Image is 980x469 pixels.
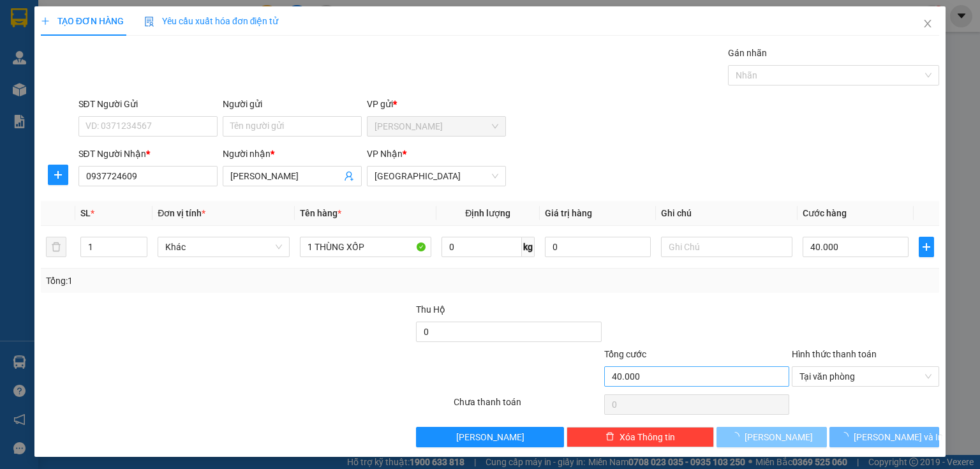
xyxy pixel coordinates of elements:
span: Đơn vị tính [158,208,205,218]
span: Khác [165,237,281,257]
label: Hình thức thanh toán [792,349,877,359]
span: Thu Hộ [416,304,445,315]
div: Người nhận [223,147,362,161]
span: SL [80,208,91,218]
span: Sài Gòn [375,167,498,186]
span: loading [731,432,745,441]
span: [PERSON_NAME] [745,430,813,444]
button: plus [919,237,934,257]
span: close [923,19,933,29]
span: [PERSON_NAME] và In [854,430,943,444]
span: plus [919,242,933,252]
span: Xóa Thông tin [620,430,675,444]
span: delete [605,432,614,442]
label: Gán nhãn [728,48,767,58]
button: plus [48,165,68,185]
th: Ghi chú [656,201,798,226]
span: Cước hàng [803,208,847,218]
div: SĐT Người Gửi [78,97,218,111]
div: Chưa thanh toán [452,395,602,417]
span: loading [840,432,854,441]
button: deleteXóa Thông tin [567,427,714,447]
span: Tên hàng [300,208,341,218]
input: 0 [545,237,651,257]
span: plus [48,170,68,180]
span: user-add [344,171,354,181]
span: Tổng cước [604,349,646,359]
button: [PERSON_NAME] và In [829,427,940,447]
span: [PERSON_NAME] [456,430,524,444]
button: delete [46,237,66,257]
button: Close [910,6,946,42]
input: VD: Bàn, Ghế [300,237,431,257]
span: Yêu cầu xuất hóa đơn điện tử [144,16,279,26]
span: Phan Rang [375,117,498,136]
span: Tại văn phòng [799,367,932,386]
img: icon [144,17,154,27]
span: Định lượng [465,208,510,218]
input: Ghi Chú [661,237,792,257]
span: kg [522,237,535,257]
div: Người gửi [223,97,362,111]
span: TẠO ĐƠN HÀNG [41,16,124,26]
div: SĐT Người Nhận [78,147,218,161]
button: [PERSON_NAME] [716,427,827,447]
span: plus [41,17,50,26]
div: Tổng: 1 [46,274,379,288]
button: [PERSON_NAME] [416,427,563,447]
div: VP gửi [367,97,506,111]
span: Giá trị hàng [545,208,592,218]
span: VP Nhận [367,149,403,159]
